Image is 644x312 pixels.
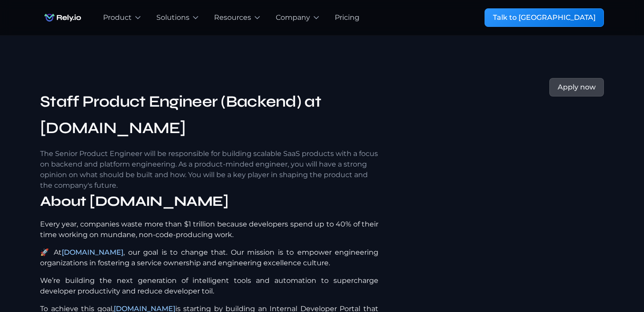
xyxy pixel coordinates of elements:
[156,12,189,23] div: Solutions
[214,12,251,23] div: Resources
[40,275,378,297] p: We’re building the next generation of intelligent tools and automation to supercharge developer p...
[40,9,85,26] img: Rely.io logo
[549,78,604,97] a: Apply now
[40,219,378,240] p: Every year, companies waste more than $1 trillion because developers spend up to 40% of their tim...
[558,82,596,93] div: Apply now
[40,247,378,268] p: 🚀 At , our goal is to change that. Our mission is to empower engineering organizations in fosteri...
[62,248,123,256] a: [DOMAIN_NAME]
[103,12,132,23] div: Product
[40,149,378,191] p: The Senior Product Engineer will be responsible for building scalable SaaS products with a focus ...
[40,193,229,210] strong: About [DOMAIN_NAME]
[493,12,596,23] div: Talk to [GEOGRAPHIC_DATA]
[485,8,604,27] a: Talk to [GEOGRAPHIC_DATA]
[276,12,310,23] div: Company
[335,12,359,23] a: Pricing
[40,9,85,26] a: home
[40,89,378,141] h2: Staff Product Engineer (Backend) at [DOMAIN_NAME]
